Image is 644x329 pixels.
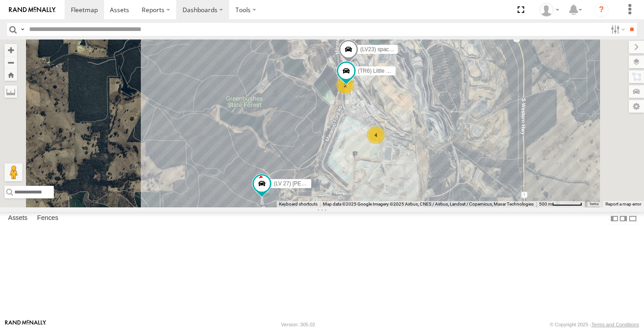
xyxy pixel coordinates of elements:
[4,56,17,69] button: Zoom out
[605,202,641,206] a: Report a map error
[367,126,385,144] div: 4
[628,212,637,225] label: Hide Summary Table
[4,212,32,225] label: Assets
[19,23,26,36] label: Search Query
[5,320,46,329] a: Visit our Website
[589,202,599,206] a: Terms
[550,322,639,327] div: © Copyright 2025 -
[274,180,336,187] span: (LV 27) [PERSON_NAME]
[607,23,627,36] label: Search Filter Options
[360,46,415,53] span: (LV23) space cab triton
[4,85,17,98] label: Measure
[4,44,17,56] button: Zoom in
[629,100,644,113] label: Map Settings
[619,212,628,225] label: Dock Summary Table to the Right
[610,212,619,225] label: Dock Summary Table to the Left
[281,322,315,327] div: Version: 305.02
[4,163,22,181] button: Drag Pegman onto the map to open Street View
[33,212,63,225] label: Fences
[4,69,17,81] button: Zoom Home
[592,322,639,327] a: Terms and Conditions
[358,68,401,74] span: (TR6) Little Tipper
[536,201,585,207] button: Map scale: 500 m per 63 pixels
[279,201,318,207] button: Keyboard shortcuts
[323,202,534,206] span: Map data ©2025 Google Imagery ©2025 Airbus, CNES / Airbus, Landsat / Copernicus, Maxar Technologies
[536,3,562,17] div: Cody Roberts
[539,202,552,206] span: 500 m
[9,7,56,13] img: rand-logo.svg
[594,3,609,17] i: ?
